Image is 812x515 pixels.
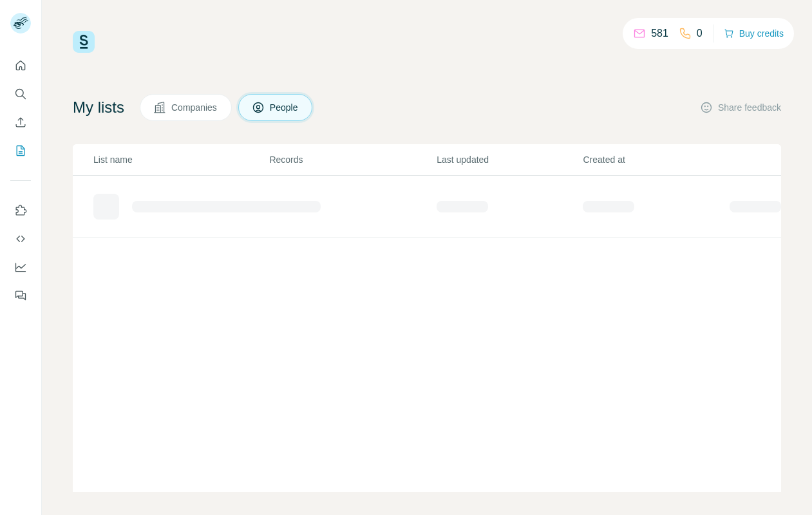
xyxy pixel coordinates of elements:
p: Records [269,153,435,166]
button: Buy credits [724,24,784,42]
button: Use Surfe API [10,227,31,250]
img: Surfe Logo [73,31,95,53]
button: Share feedback [700,101,781,114]
button: Dashboard [10,256,31,279]
button: Search [10,82,31,106]
button: Feedback [10,284,31,307]
span: People [270,101,299,114]
p: Created at [583,153,728,166]
button: Enrich CSV [10,111,31,134]
h4: My lists [73,97,124,118]
p: 581 [651,26,668,41]
button: Use Surfe on LinkedIn [10,199,31,222]
button: My lists [10,139,31,162]
p: Last updated [437,153,581,166]
button: Quick start [10,54,31,77]
span: Companies [171,101,218,114]
p: List name [93,153,268,166]
p: 0 [697,26,703,41]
